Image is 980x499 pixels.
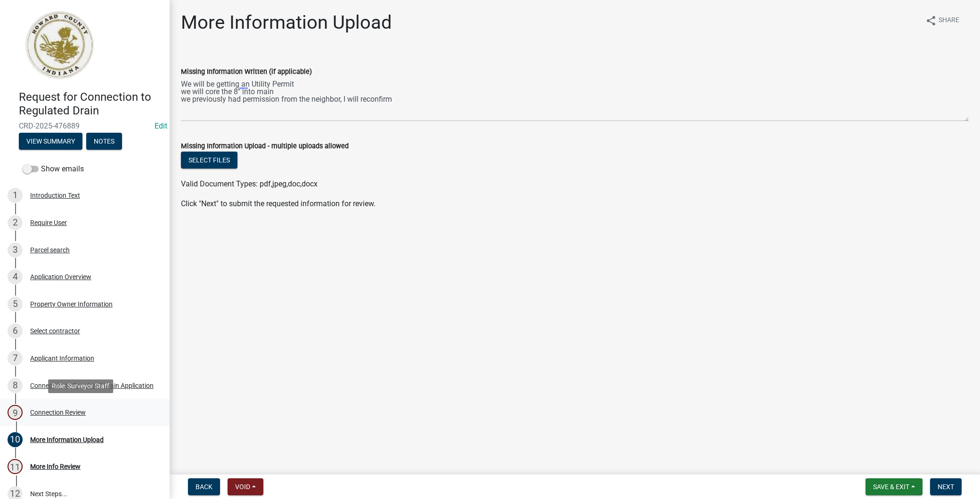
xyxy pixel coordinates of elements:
[8,405,23,420] div: 9
[181,179,318,188] span: Valid Document Types: pdf,jpeg,doc,docx
[925,15,937,26] i: share
[86,138,122,145] wm-modal-confirm: Notes
[918,11,967,30] button: shareShare
[155,121,167,130] wm-modal-confirm: Edit Application Number
[938,483,954,491] span: Next
[48,379,113,393] div: Role: Surveyor Staff
[8,378,23,393] div: 8
[8,432,23,447] div: 10
[19,121,151,130] span: CRD-2025-476889
[8,323,23,338] div: 6
[8,351,23,366] div: 7
[30,409,86,416] div: Connection Review
[196,483,212,491] span: Back
[30,463,81,470] div: More Info Review
[30,355,94,362] div: Applicant Information
[181,143,349,150] label: Missing Information Upload - multiple uploads allowed
[8,297,23,312] div: 5
[30,274,91,280] div: Application Overview
[181,69,312,75] label: Missing Information Written (if applicable)
[181,152,237,169] button: Select files
[8,269,23,284] div: 4
[30,219,67,226] div: Require User
[8,215,23,230] div: 2
[8,188,23,203] div: 1
[30,382,154,389] div: Connection to Regulated Drain Application
[866,478,923,495] button: Save & Exit
[235,483,250,491] span: Void
[30,247,70,253] div: Parcel search
[181,11,392,34] h1: More Information Upload
[30,192,80,199] div: Introduction Text
[930,478,962,495] button: Next
[19,90,162,118] h4: Request for Connection to Regulated Drain
[155,121,167,130] a: Edit
[19,133,82,150] button: View Summary
[86,133,122,150] button: Notes
[23,163,84,175] label: Show emails
[30,301,113,307] div: Property Owner Information
[30,328,80,334] div: Select contractor
[181,198,969,209] p: Click "Next" to submit the requested information for review.
[8,459,23,474] div: 11
[873,483,909,491] span: Save & Exit
[939,15,959,26] span: Share
[228,478,263,495] button: Void
[8,242,23,258] div: 3
[30,436,104,443] div: More Information Upload
[19,138,82,145] wm-modal-confirm: Summary
[188,478,220,495] button: Back
[19,10,99,80] img: Howard County, Indiana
